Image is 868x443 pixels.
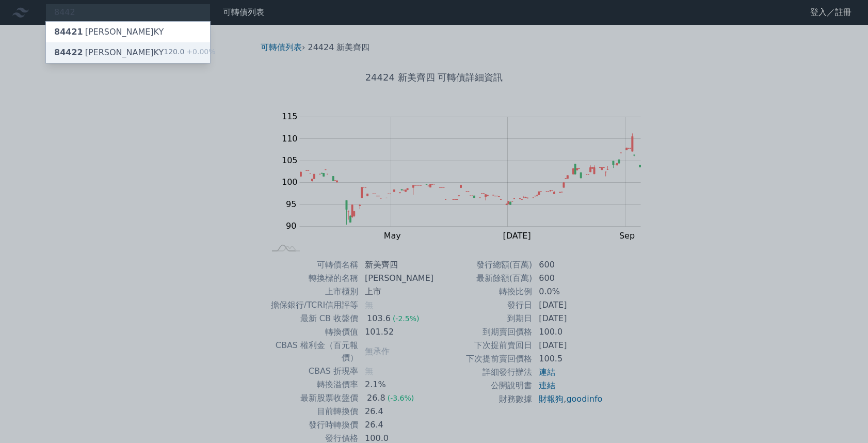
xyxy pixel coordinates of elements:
[46,42,210,63] a: 84422[PERSON_NAME]KY 120.0+0.00%
[184,48,215,56] span: +0.00%
[164,46,215,59] div: 120.0
[54,26,164,38] div: [PERSON_NAME]KY
[54,27,83,37] span: 84421
[46,22,210,42] a: 84421[PERSON_NAME]KY
[54,48,83,57] span: 84422
[54,46,164,59] div: [PERSON_NAME]KY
